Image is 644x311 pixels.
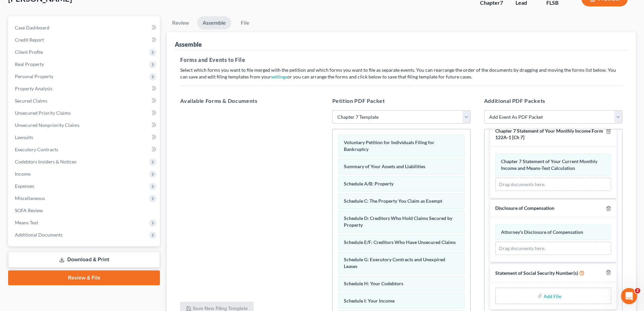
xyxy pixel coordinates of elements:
[9,204,160,217] a: SOFA Review
[9,34,160,46] a: Credit Report
[8,252,160,268] a: Download & Print
[484,97,622,105] h5: Additional PDF Packets
[344,281,403,286] span: Schedule H: Your Codebtors
[344,181,393,186] span: Schedule A/B: Property
[271,74,287,80] a: settings
[501,229,583,235] span: Attorney's Disclosure of Compensation
[495,205,554,211] span: Disclosure of Compensation
[15,86,52,91] span: Property Analysis
[15,49,43,55] span: Client Profile
[180,97,318,105] h5: Available Forms & Documents
[15,220,38,225] span: Means Test
[15,171,30,177] span: Income
[15,122,79,128] span: Unsecured Nonpriority Claims
[9,131,160,143] a: Lawsuits
[15,207,43,213] span: SOFA Review
[344,215,452,228] span: Schedule D: Creditors Who Hold Claims Secured by Property
[15,25,49,30] span: Case Dashboard
[344,198,442,204] span: Schedule C: The Property You Claim as Exempt
[495,270,578,276] span: Statement of Social Security Number(s)
[15,183,34,189] span: Expenses
[344,239,456,245] span: Schedule E/F: Creditors Who Have Unsecured Claims
[15,37,44,43] span: Credit Report
[167,16,194,29] a: Review
[9,22,160,34] a: Case Dashboard
[9,83,160,95] a: Property Analysis
[15,195,45,201] span: Miscellaneous
[344,257,445,269] span: Schedule G: Executory Contracts and Unexpired Leases
[495,178,611,191] div: Drag documents here.
[180,67,622,80] p: Select which forms you want to file merged with the petition and which forms you want to file as ...
[8,270,160,285] a: Review & File
[15,147,58,152] span: Executory Contracts
[9,95,160,107] a: Secured Claims
[621,288,637,304] iframe: Intercom live chat
[9,107,160,119] a: Unsecured Priority Claims
[15,134,33,140] span: Lawsuits
[344,298,395,304] span: Schedule I: Your Income
[495,128,603,140] span: Chapter 7 Statement of Your Monthly Income Form 122A-1 [Ch 7]
[15,232,63,238] span: Additional Documents
[635,288,640,293] span: 2
[15,110,71,116] span: Unsecured Priority Claims
[180,56,622,64] h5: Forms and Events to File
[495,242,611,255] div: Drag documents here.
[9,143,160,156] a: Executory Contracts
[9,119,160,131] a: Unsecured Nonpriority Claims
[197,16,231,29] a: Assemble
[15,73,53,79] span: Personal Property
[175,40,202,48] div: Assemble
[15,98,47,104] span: Secured Claims
[15,159,76,164] span: Codebtors Insiders & Notices
[501,158,597,171] span: Chapter 7 Statement of Your Current Monthly Income and Means-Test Calculation
[234,16,256,29] a: File
[15,61,44,67] span: Real Property
[344,139,434,152] span: Voluntary Petition for Individuals Filing for Bankruptcy
[332,97,385,104] span: Petition PDF Packet
[344,163,425,169] span: Summary of Your Assets and Liabilities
